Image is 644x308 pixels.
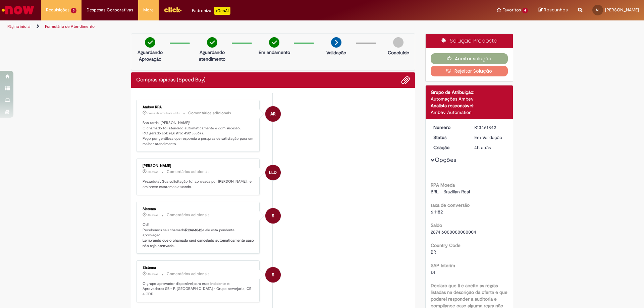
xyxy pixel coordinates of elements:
[431,222,442,228] b: Saldo
[544,7,568,13] span: Rascunhos
[269,165,277,181] span: LLD
[265,267,281,283] div: System
[474,144,491,150] span: 4h atrás
[7,24,31,29] a: Página inicial
[143,164,254,168] div: [PERSON_NAME]
[431,89,508,96] div: Grupo de Atribuição:
[192,7,230,15] div: Padroniza
[143,266,254,270] div: Sistema
[431,249,436,255] span: BR
[331,37,341,48] img: arrow-next.png
[148,111,180,115] time: 29/08/2025 14:08:41
[143,179,254,189] p: Prezado(a), Sua solicitação foi aprovada por [PERSON_NAME] , e em breve estaremos atuando.
[393,37,404,48] img: img-circle-grey.png
[143,207,254,211] div: Sistema
[143,105,254,109] div: Ambev RPA
[269,37,279,48] img: check-circle-green.png
[431,109,508,116] div: Ambev Automation
[87,7,133,13] span: Despesas Corporativas
[136,77,206,83] h2: Compras rápidas (Speed Buy) Histórico de tíquete
[401,76,410,84] button: Adicionar anexos
[45,24,95,29] a: Formulário de Atendimento
[431,242,461,248] b: Country Code
[431,229,476,235] span: 2874.6000000000004
[148,272,158,276] time: 29/08/2025 11:24:40
[143,238,255,248] b: Lembrando que o chamado será cancelado automaticamente caso não seja aprovado.
[167,212,210,218] small: Comentários adicionais
[426,34,513,48] div: Solução Proposta
[265,106,281,122] div: Ambev RPA
[214,7,230,15] p: +GenAi
[431,269,435,275] span: s4
[145,37,155,48] img: check-circle-green.png
[207,37,217,48] img: check-circle-green.png
[259,49,290,56] p: Em andamento
[428,124,470,131] dt: Número
[538,7,568,13] a: Rascunhos
[143,281,254,297] p: O grupo aprovador disponível para esse incidente é: Aprovadores SB - F. [GEOGRAPHIC_DATA] - Grupo...
[388,49,409,56] p: Concluído
[502,7,521,13] span: Favoritos
[474,144,491,150] time: 29/08/2025 11:24:32
[143,222,254,249] p: Olá! Recebemos seu chamado e ele esta pendente aprovação.
[148,111,180,115] span: cerca de uma hora atrás
[148,170,158,174] span: 3h atrás
[326,49,346,56] p: Validação
[5,20,424,33] ul: Trilhas de página
[272,267,274,283] span: S
[196,49,228,62] p: Aguardando atendimento
[428,144,470,151] dt: Criação
[143,7,154,13] span: More
[265,165,281,180] div: Leonardo Luna De Carvalho
[431,102,508,109] div: Analista responsável:
[134,49,166,62] p: Aguardando Aprovação
[71,8,76,13] span: 3
[605,7,639,13] span: [PERSON_NAME]
[188,110,231,116] small: Comentários adicionais
[148,213,158,217] time: 29/08/2025 11:24:43
[431,182,455,188] b: RPA Moeda
[46,7,69,13] span: Requisições
[270,106,276,122] span: AR
[143,120,254,147] p: Boa tarde, [PERSON_NAME]! O chamado foi atendido automaticamente e com sucesso. P.O gerado sob re...
[431,209,443,215] span: 6.1182
[428,134,470,141] dt: Status
[431,262,455,268] b: SAP Interim
[272,208,274,224] span: S
[1,3,35,17] img: ServiceNow
[148,272,158,276] span: 4h atrás
[185,228,202,233] b: R13461842
[148,213,158,217] span: 4h atrás
[167,169,210,175] small: Comentários adicionais
[164,5,182,15] img: click_logo_yellow_360x200.png
[522,8,528,13] span: 4
[167,271,210,277] small: Comentários adicionais
[431,96,508,102] div: Automações Ambev
[596,8,600,12] span: AL
[474,124,505,131] div: R13461842
[474,134,505,141] div: Em Validação
[431,202,470,208] b: taxa de conversão
[431,189,470,195] span: BRL - Brazilian Real
[431,66,508,76] button: Rejeitar Solução
[474,144,505,151] div: 29/08/2025 11:24:32
[431,53,508,64] button: Aceitar solução
[148,170,158,174] time: 29/08/2025 11:51:48
[265,208,281,224] div: System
